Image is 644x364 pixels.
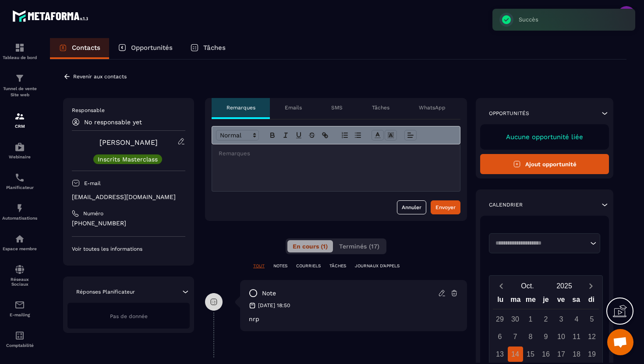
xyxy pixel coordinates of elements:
[2,55,37,60] p: Tableau de bord
[14,73,25,84] img: formation
[2,258,37,293] a: social-networksocial-networkRéseaux Sociaux
[2,312,37,317] p: E-mailing
[492,329,508,344] div: 6
[14,111,25,122] img: formation
[523,311,538,327] div: 1
[569,311,584,327] div: 4
[372,104,389,111] p: Tâches
[99,138,158,147] a: [PERSON_NAME]
[72,219,185,227] p: [PHONE_NUMBER]
[181,38,234,59] a: Tâches
[84,180,101,187] p: E-mail
[84,119,142,126] p: No responsable yet
[508,346,523,362] div: 14
[329,263,346,269] p: TÂCHES
[554,329,569,344] div: 10
[554,311,569,327] div: 3
[72,193,185,201] p: [EMAIL_ADDRESS][DOMAIN_NAME]
[546,278,583,294] button: Open years overlay
[293,243,328,250] span: En cours (1)
[2,185,37,190] p: Planificateur
[249,315,458,322] p: nrp
[431,200,460,214] button: Envoyer
[285,104,302,111] p: Emails
[2,166,37,196] a: schedulerschedulerPlanificateur
[296,263,321,269] p: COURRIELS
[2,154,37,159] p: Webinaire
[489,201,523,208] p: Calendrier
[12,8,91,24] img: logo
[262,289,276,297] p: note
[258,302,290,309] p: [DATE] 18:50
[203,44,226,52] p: Tâches
[569,294,584,309] div: sa
[273,263,287,269] p: NOTES
[253,263,265,269] p: TOUT
[607,329,633,355] div: Ouvrir le chat
[523,329,538,344] div: 8
[14,42,25,53] img: formation
[538,294,554,309] div: je
[569,329,584,344] div: 11
[584,294,599,309] div: di
[492,346,508,362] div: 13
[2,105,37,135] a: formationformationCRM
[226,104,255,111] p: Remarques
[14,172,25,183] img: scheduler
[355,263,400,269] p: JOURNAUX D'APPELS
[131,44,173,52] p: Opportunités
[76,288,135,295] p: Réponses Planificateur
[480,154,609,174] button: Ajout opportunité
[109,38,181,59] a: Opportunités
[339,243,379,250] span: Terminés (17)
[2,216,37,220] p: Automatisations
[2,86,37,98] p: Tunnel de vente Site web
[50,38,109,59] a: Contacts
[489,133,600,141] p: Aucune opportunité liée
[569,346,584,362] div: 18
[14,142,25,152] img: automations
[509,278,546,294] button: Open months overlay
[492,239,588,248] input: Search for option
[14,203,25,213] img: automations
[538,329,554,344] div: 9
[83,210,103,217] p: Numéro
[2,227,37,258] a: automationsautomationsEspace membre
[523,346,538,362] div: 15
[554,346,569,362] div: 17
[72,107,185,114] p: Responsable
[2,343,37,348] p: Comptabilité
[110,313,148,319] span: Pas de donnée
[584,311,600,327] div: 5
[419,104,446,111] p: WhatsApp
[397,200,426,214] button: Annuler
[98,156,158,162] p: Inscrits Masterclass
[538,346,554,362] div: 16
[584,346,600,362] div: 19
[2,135,37,166] a: automationsautomationsWebinaire
[2,124,37,129] p: CRM
[14,264,25,275] img: social-network
[508,311,523,327] div: 30
[2,277,37,287] p: Réseaux Sociaux
[553,294,569,309] div: ve
[538,311,554,327] div: 2
[72,44,100,52] p: Contacts
[489,110,529,117] p: Opportunités
[2,196,37,227] a: automationsautomationsAutomatisations
[287,240,333,252] button: En cours (1)
[331,104,343,111] p: SMS
[2,246,37,251] p: Espace membre
[2,324,37,354] a: accountantaccountantComptabilité
[435,203,456,212] div: Envoyer
[489,233,600,253] div: Search for option
[2,293,37,324] a: emailemailE-mailing
[2,36,37,66] a: formationformationTableau de bord
[493,280,509,292] button: Previous month
[523,294,538,309] div: me
[72,245,185,252] p: Voir toutes les informations
[14,234,25,244] img: automations
[584,329,600,344] div: 12
[492,311,508,327] div: 29
[14,330,25,341] img: accountant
